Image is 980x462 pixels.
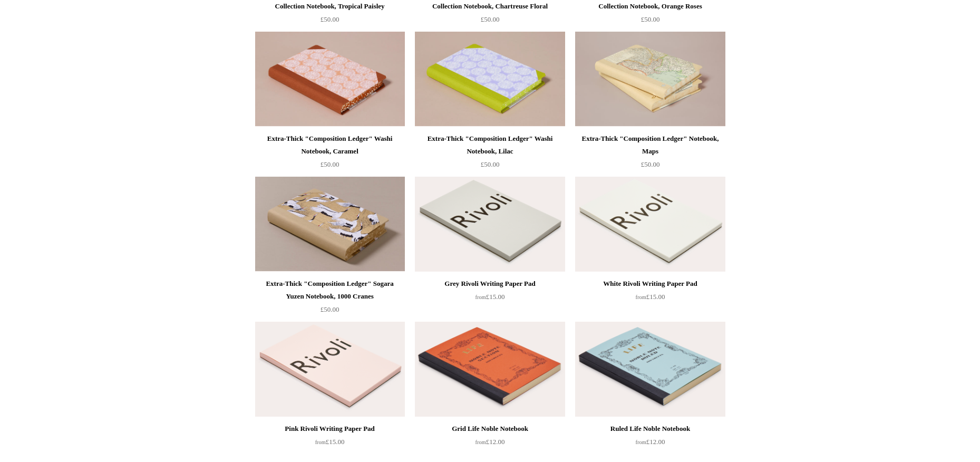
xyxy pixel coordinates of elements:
[315,438,345,446] span: £15.00
[575,32,725,127] a: Extra-Thick "Composition Ledger" Notebook, Maps Extra-Thick "Composition Ledger" Notebook, Maps
[641,160,660,168] span: £50.00
[415,32,565,127] a: Extra-Thick "Composition Ledger" Washi Notebook, Lilac Extra-Thick "Composition Ledger" Washi Not...
[575,322,725,417] img: Ruled Life Noble Notebook
[575,277,725,321] a: White Rivoli Writing Paper Pad from£15.00
[415,132,565,176] a: Extra-Thick "Composition Ledger" Washi Notebook, Lilac £50.00
[255,132,405,176] a: Extra-Thick "Composition Ledger" Washi Notebook, Caramel £50.00
[481,15,500,23] span: £50.00
[415,32,565,127] img: Extra-Thick "Composition Ledger" Washi Notebook, Lilac
[321,160,339,168] span: £50.00
[578,277,722,290] div: White Rivoli Writing Paper Pad
[476,438,505,446] span: £12.00
[258,422,402,435] div: Pink Rivoli Writing Paper Pad
[636,438,665,446] span: £12.00
[418,277,562,290] div: Grey Rivoli Writing Paper Pad
[418,132,562,158] div: Extra-Thick "Composition Ledger" Washi Notebook, Lilac
[575,177,725,272] a: White Rivoli Writing Paper Pad White Rivoli Writing Paper Pad
[321,15,339,23] span: £50.00
[258,132,402,158] div: Extra-Thick "Composition Ledger" Washi Notebook, Caramel
[641,15,660,23] span: £50.00
[476,439,486,445] span: from
[578,422,722,435] div: Ruled Life Noble Notebook
[255,277,405,321] a: Extra-Thick "Composition Ledger" Sogara Yuzen Notebook, 1000 Cranes £50.00
[258,277,402,303] div: Extra-Thick "Composition Ledger" Sogara Yuzen Notebook, 1000 Cranes
[255,32,405,127] a: Extra-Thick "Composition Ledger" Washi Notebook, Caramel Extra-Thick "Composition Ledger" Washi N...
[575,32,725,127] img: Extra-Thick "Composition Ledger" Notebook, Maps
[575,177,725,272] img: White Rivoli Writing Paper Pad
[321,305,339,313] span: £50.00
[255,177,405,272] a: Extra-Thick "Composition Ledger" Sogara Yuzen Notebook, 1000 Cranes Extra-Thick "Composition Ledg...
[476,293,505,301] span: £15.00
[578,132,722,158] div: Extra-Thick "Composition Ledger" Notebook, Maps
[255,322,405,417] img: Pink Rivoli Writing Paper Pad
[415,322,565,417] img: Grid Life Noble Notebook
[415,177,565,272] a: Grey Rivoli Writing Paper Pad Grey Rivoli Writing Paper Pad
[476,294,486,300] span: from
[255,177,405,272] img: Extra-Thick "Composition Ledger" Sogara Yuzen Notebook, 1000 Cranes
[636,293,665,301] span: £15.00
[636,294,646,300] span: from
[315,439,326,445] span: from
[481,160,500,168] span: £50.00
[575,322,725,417] a: Ruled Life Noble Notebook Ruled Life Noble Notebook
[575,132,725,176] a: Extra-Thick "Composition Ledger" Notebook, Maps £50.00
[418,422,562,435] div: Grid Life Noble Notebook
[415,277,565,321] a: Grey Rivoli Writing Paper Pad from£15.00
[636,439,646,445] span: from
[255,32,405,127] img: Extra-Thick "Composition Ledger" Washi Notebook, Caramel
[415,177,565,272] img: Grey Rivoli Writing Paper Pad
[255,322,405,417] a: Pink Rivoli Writing Paper Pad Pink Rivoli Writing Paper Pad
[415,322,565,417] a: Grid Life Noble Notebook Grid Life Noble Notebook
